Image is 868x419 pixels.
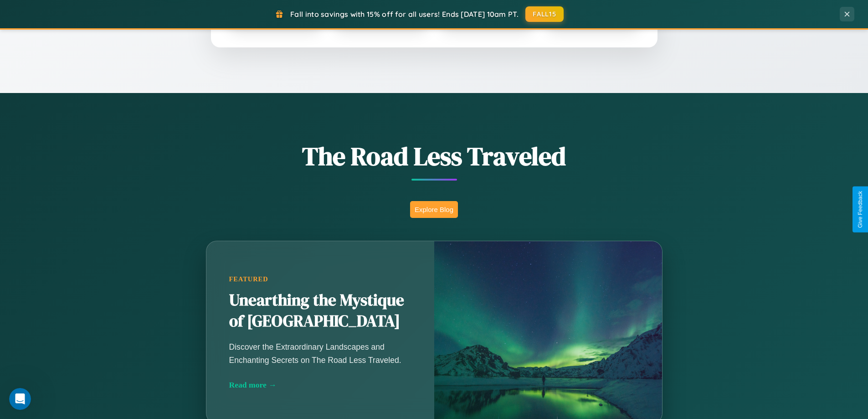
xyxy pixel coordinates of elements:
button: FALL15 [525,6,564,22]
p: Discover the Extraordinary Landscapes and Enchanting Secrets on The Road Less Traveled. [229,341,411,366]
span: Fall into savings with 15% off for all users! Ends [DATE] 10am PT. [290,10,519,19]
button: Explore Blog [410,201,458,218]
h2: Unearthing the Mystique of [GEOGRAPHIC_DATA] [229,290,411,332]
div: Read more → [229,380,411,390]
iframe: Intercom live chat [9,388,31,410]
div: Featured [229,275,411,283]
h1: The Road Less Traveled [161,139,708,174]
div: Give Feedback [857,191,863,228]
